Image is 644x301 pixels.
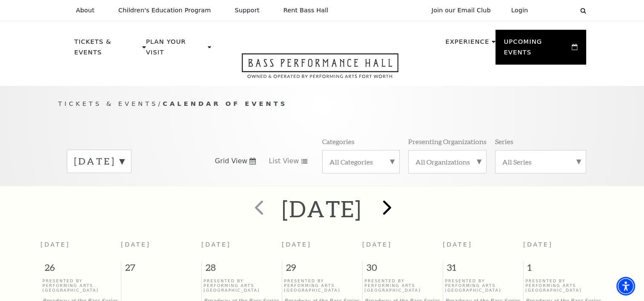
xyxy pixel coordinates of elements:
p: Presented By Performing Arts [GEOGRAPHIC_DATA] [364,278,441,293]
p: About [76,7,94,14]
p: Tickets & Events [74,37,140,62]
p: Rent Bass Hall [283,7,329,14]
span: [DATE] [40,241,70,248]
button: next [370,194,401,224]
span: Calendar of Events [163,100,287,107]
p: Series [495,137,513,146]
span: 30 [363,261,443,278]
p: Upcoming Events [504,37,570,62]
a: Open this option [211,53,429,86]
select: Select: [542,6,572,14]
span: [DATE] [523,241,553,248]
span: [DATE] [282,241,312,248]
p: / [58,99,586,109]
span: Grid View [215,156,248,166]
span: [DATE] [362,241,392,248]
label: All Organizations [415,157,479,166]
label: All Series [502,157,579,166]
p: Presenting Organizations [408,137,487,146]
h2: [DATE] [282,195,362,222]
p: Presented By Performing Arts [GEOGRAPHIC_DATA] [203,278,280,293]
p: Presented By Performing Arts [GEOGRAPHIC_DATA] [43,278,119,293]
span: 27 [121,261,201,278]
p: Experience [445,37,489,52]
p: Children's Education Program [118,7,211,14]
p: Presented By Performing Arts [GEOGRAPHIC_DATA] [284,278,360,293]
p: Presented By Performing Arts [GEOGRAPHIC_DATA] [525,278,601,293]
p: Categories [322,137,355,146]
p: Presented By Performing Arts [GEOGRAPHIC_DATA] [445,278,521,293]
p: Support [235,7,260,14]
label: All Categories [329,157,392,166]
span: 28 [202,261,282,278]
span: List View [269,156,299,166]
span: [DATE] [121,241,151,248]
span: 29 [282,261,362,278]
span: Tickets & Events [58,100,158,107]
span: 1 [524,261,604,278]
span: [DATE] [443,241,472,248]
button: prev [243,194,274,224]
div: Accessibility Menu [616,277,635,295]
span: [DATE] [201,241,231,248]
span: 26 [40,261,121,278]
span: 31 [443,261,523,278]
label: [DATE] [74,155,124,168]
p: Plan Your Visit [146,37,206,62]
